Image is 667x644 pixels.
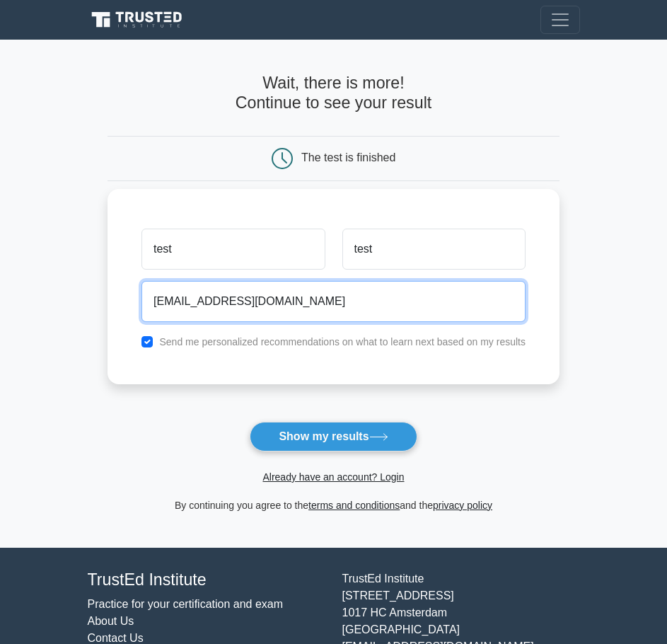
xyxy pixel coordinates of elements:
a: Contact Us [88,632,144,644]
a: privacy policy [433,500,492,511]
button: Toggle navigation [540,6,580,34]
div: By continuing you agree to the and the [99,497,568,514]
input: Last name [342,229,526,270]
button: Show my results [250,422,417,452]
div: The test is finished [301,151,395,163]
label: Send me personalized recommendations on what to learn next based on my results [159,336,526,347]
a: About Us [88,615,134,627]
input: First name [141,229,325,270]
a: Already have an account? Login [262,471,404,483]
h4: TrustEd Institute [88,570,325,590]
a: terms and conditions [308,500,400,511]
input: Email [141,281,526,322]
h4: Wait, there is more! Continue to see your result [108,74,559,113]
a: Practice for your certification and exam [88,598,284,610]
